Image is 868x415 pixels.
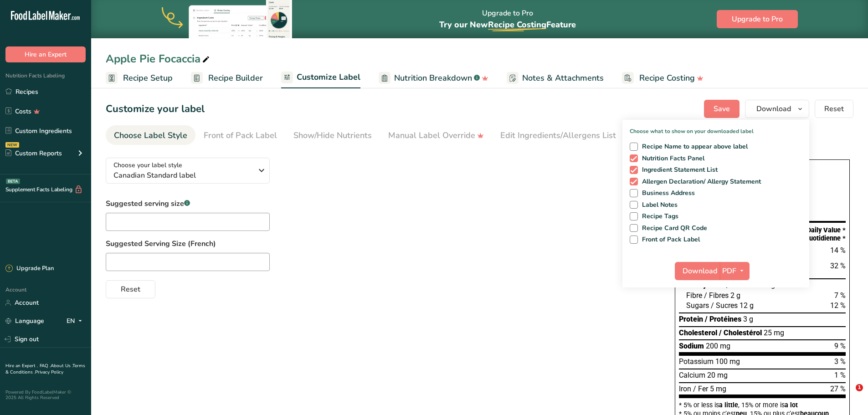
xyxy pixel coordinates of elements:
[394,72,472,84] span: Nutrition Breakdown
[837,384,859,406] iframe: Intercom live chat
[106,158,270,184] button: Choose your label style Canadian Standard label
[704,291,729,300] span: / Fibres
[388,129,484,142] div: Manual Label Override
[834,357,846,366] span: 3 %
[785,401,798,409] span: a lot
[488,19,546,30] span: Recipe Costing
[764,328,784,337] span: 25 mg
[439,0,576,38] div: Upgrade to Pro
[705,315,741,323] span: / Protéines
[106,198,270,209] label: Suggested serving size
[761,281,775,289] span: 27 g
[704,100,740,118] button: Save
[732,14,783,25] span: Upgrade to Pro
[830,301,846,310] span: 12 %
[717,10,798,28] button: Upgrade to Pro
[113,170,252,181] span: Canadian Standard label
[711,301,738,310] span: / Sucres
[743,315,753,323] span: 3 g
[40,363,51,369] a: FAQ .
[622,120,809,135] p: Choose what to show on your downloaded label
[500,129,616,142] div: Edit Ingredients/Allergens List
[715,357,740,366] span: 100 mg
[5,149,62,158] div: Custom Reports
[638,224,708,232] span: Recipe Card QR Code
[726,281,759,289] span: / Glucides
[5,46,86,62] button: Hire an Expert
[830,384,846,393] span: 27 %
[638,236,700,244] span: Front of Pack Label
[123,72,173,84] span: Recipe Setup
[686,301,709,310] span: Sugars
[106,238,657,249] label: Suggested Serving Size (French)
[683,266,717,277] span: Download
[639,72,695,84] span: Recipe Costing
[638,201,678,209] span: Label Notes
[208,72,263,84] span: Recipe Builder
[679,384,691,393] span: Iron
[638,143,748,151] span: Recipe Name to appear above label
[297,71,360,83] span: Customize Label
[707,371,728,379] span: 20 mg
[745,100,809,118] button: Download
[5,363,38,369] a: Hire an Expert .
[622,68,704,88] a: Recipe Costing
[693,384,708,393] span: / Fer
[439,19,576,30] span: Try our New Feature
[35,369,63,375] a: Privacy Policy
[281,67,360,89] a: Customize Label
[675,262,719,280] button: Download
[815,100,853,118] button: Reset
[730,291,740,300] span: 2 g
[679,357,714,366] span: Potassium
[638,178,761,186] span: Allergen Declaration/ Allergy Statement
[686,291,702,300] span: Fibre
[51,363,72,369] a: About Us .
[6,179,20,184] div: BETA
[719,328,762,337] span: / Cholestérol
[638,166,718,174] span: Ingredient Statement List
[522,72,604,84] span: Notes & Attachments
[679,342,704,350] span: Sodium
[204,129,277,142] div: Front of Pack Label
[706,342,730,350] span: 200 mg
[740,301,754,310] span: 12 g
[756,103,791,114] span: Download
[5,313,44,329] a: Language
[834,291,846,300] span: 7 %
[113,160,182,170] span: Choose your label style
[779,226,846,242] div: % Daily Value * % valeur quotidienne *
[830,261,846,270] span: 32 %
[719,401,738,409] span: a little
[5,363,85,375] a: Terms & Conditions .
[106,51,211,67] div: Apple Pie Focaccia
[106,280,155,298] button: Reset
[5,264,54,273] div: Upgrade Plan
[719,262,750,280] button: PDF
[293,129,372,142] div: Show/Hide Nutrients
[638,212,679,220] span: Recipe Tags
[114,129,187,142] div: Choose Label Style
[679,315,703,323] span: Protein
[722,266,736,277] span: PDF
[834,342,846,350] span: 9 %
[714,103,730,114] span: Save
[507,68,604,88] a: Notes & Attachments
[679,328,717,337] span: Cholesterol
[191,68,263,88] a: Recipe Builder
[679,281,724,289] span: Carbohydrate
[106,102,205,117] h1: Customize your label
[638,189,695,197] span: Business Address
[824,103,844,114] span: Reset
[830,246,846,255] span: 14 %
[834,371,846,379] span: 1 %
[710,384,726,393] span: 5 mg
[5,142,19,148] div: NEW
[121,284,140,295] span: Reset
[379,68,488,88] a: Nutrition Breakdown
[5,389,86,400] div: Powered By FoodLabelMaker © 2025 All Rights Reserved
[67,316,86,327] div: EN
[856,384,863,391] span: 1
[106,68,173,88] a: Recipe Setup
[638,154,705,163] span: Nutrition Facts Panel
